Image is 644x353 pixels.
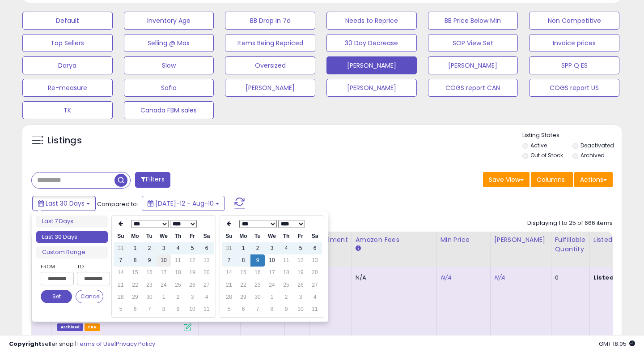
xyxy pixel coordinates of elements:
[428,79,518,97] button: COGS report CAN
[36,231,108,243] li: Last 30 Days
[574,172,613,187] button: Actions
[308,267,322,279] td: 20
[555,235,586,254] div: Fulfillable Quantity
[250,267,265,279] td: 16
[114,291,128,303] td: 28
[222,279,236,291] td: 21
[36,215,108,228] li: Last 7 Days
[124,79,214,97] button: Sofia
[279,267,293,279] td: 18
[236,303,250,315] td: 6
[142,242,157,254] td: 2
[279,279,293,291] td: 25
[22,79,113,97] button: Re-measure
[128,267,142,279] td: 15
[185,279,199,291] td: 26
[265,291,279,303] td: 1
[199,230,214,242] th: Sa
[171,254,185,267] td: 11
[279,254,293,267] td: 11
[157,254,171,267] td: 10
[293,291,308,303] td: 3
[128,291,142,303] td: 29
[199,291,214,303] td: 4
[356,274,430,282] div: N/A
[326,12,417,30] button: Needs to Reprice
[222,267,236,279] td: 14
[142,230,157,242] th: Tu
[22,56,113,74] button: Darya
[308,230,322,242] th: Sa
[157,303,171,315] td: 8
[185,303,199,315] td: 10
[265,303,279,315] td: 8
[279,242,293,254] td: 4
[225,56,315,74] button: Oversized
[441,235,487,245] div: Min Price
[529,12,619,30] button: Non Competitive
[531,172,573,187] button: Columns
[308,279,322,291] td: 27
[114,254,128,267] td: 7
[236,279,250,291] td: 22
[157,242,171,254] td: 3
[356,245,361,253] small: Amazon Fees.
[222,303,236,315] td: 5
[293,242,308,254] td: 5
[128,303,142,315] td: 6
[428,12,518,30] button: BB Price Below Min
[142,196,225,211] button: [DATE]-12 - Aug-10
[9,340,42,348] strong: Copyright
[222,242,236,254] td: 31
[41,262,72,271] label: From
[199,267,214,279] td: 20
[114,230,128,242] th: Su
[171,230,185,242] th: Th
[135,172,170,188] button: Filters
[580,151,605,159] label: Archived
[124,56,214,74] button: Slow
[293,254,308,267] td: 12
[236,242,250,254] td: 1
[265,230,279,242] th: We
[114,267,128,279] td: 14
[114,303,128,315] td: 5
[530,142,547,149] label: Active
[314,274,345,282] div: 5.48
[171,291,185,303] td: 2
[32,196,96,211] button: Last 30 Days
[85,323,100,331] span: FBA
[529,56,619,74] button: SPP Q ES
[185,230,199,242] th: Fr
[128,230,142,242] th: Mo
[279,291,293,303] td: 2
[155,199,214,208] span: [DATE]-12 - Aug-10
[76,340,114,348] a: Terms of Use
[142,254,157,267] td: 9
[142,267,157,279] td: 16
[326,79,417,97] button: [PERSON_NAME]
[250,291,265,303] td: 30
[537,175,565,184] span: Columns
[530,151,563,159] label: Out of Stock
[593,273,634,282] b: Listed Price:
[326,34,417,52] button: 30 Day Decrease
[356,235,433,245] div: Amazon Fees
[314,235,348,254] div: Fulfillment Cost
[236,230,250,242] th: Mo
[293,279,308,291] td: 26
[250,254,265,267] td: 9
[157,230,171,242] th: We
[428,34,518,52] button: SOP View Set
[199,279,214,291] td: 27
[483,172,530,187] button: Save View
[222,254,236,267] td: 7
[522,131,622,140] p: Listing States:
[222,291,236,303] td: 28
[97,200,138,208] span: Compared to:
[171,303,185,315] td: 9
[171,267,185,279] td: 18
[114,279,128,291] td: 21
[265,279,279,291] td: 24
[494,273,505,282] a: N/A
